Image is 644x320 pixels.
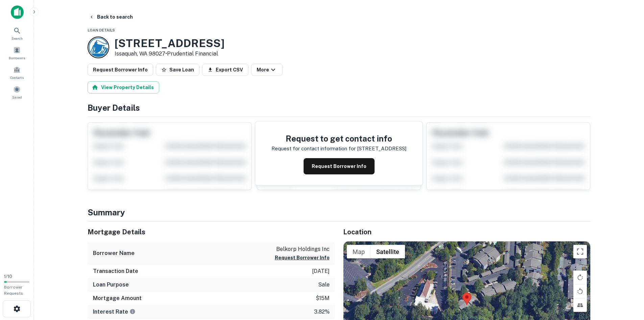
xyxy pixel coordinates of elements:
button: Back to search [86,11,136,23]
button: Show satellite imagery [371,245,405,258]
h4: Request to get contact info [271,132,406,145]
button: Request Borrower Info [88,64,153,76]
p: $15m [316,294,330,302]
a: Saved [2,83,32,101]
button: Request Borrower Info [275,254,330,262]
h6: Borrower Name [93,249,135,257]
h4: Summary [88,206,591,218]
button: Show street map [347,245,371,258]
h5: Location [343,227,591,237]
button: Toggle fullscreen view [573,245,587,258]
span: Search [11,36,23,41]
a: Search [2,24,32,42]
a: Borrowers [2,44,32,62]
button: View Property Details [88,81,159,93]
iframe: Chat Widget [610,266,644,298]
button: Request Borrower Info [304,158,375,174]
span: Saved [12,94,22,100]
h4: Buyer Details [88,102,591,114]
span: Loan Details [88,28,115,32]
svg: The interest rates displayed on the website are for informational purposes only and may be report... [129,308,136,315]
span: Contacts [10,75,24,80]
h6: Interest Rate [93,308,136,316]
img: capitalize-icon.png [11,5,24,19]
a: Contacts [2,63,32,82]
p: Request for contact information for [271,145,356,153]
span: Borrower Requests [4,285,23,296]
button: Rotate map counterclockwise [573,284,587,298]
h5: Mortgage Details [88,227,335,237]
span: Borrowers [9,55,25,61]
button: Rotate map clockwise [573,271,587,284]
h6: Loan Purpose [93,281,129,289]
span: 1 / 10 [4,274,12,279]
h6: Transaction Date [93,267,138,275]
button: Save Loan [156,64,199,76]
p: [STREET_ADDRESS] [357,145,406,153]
a: Prudential Financial [167,50,218,57]
p: sale [318,281,330,289]
p: belkorp holdings inc [275,245,330,253]
button: More [251,64,283,76]
button: Tilt map [573,298,587,312]
p: [DATE] [312,267,330,275]
p: Issaquah, WA 98027 • [115,50,224,58]
h3: [STREET_ADDRESS] [115,37,224,50]
p: 3.82% [314,308,330,316]
button: Export CSV [202,64,248,76]
h6: Mortgage Amount [93,294,142,302]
